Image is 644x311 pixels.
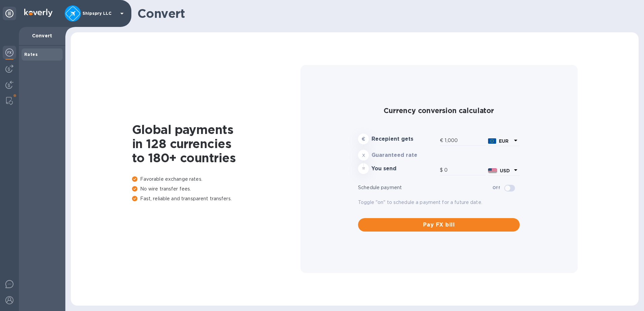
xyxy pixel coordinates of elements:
h3: Guaranteed rate [372,152,437,159]
div: € [440,136,445,146]
span: Pay FX bill [363,221,514,229]
img: Logo [24,9,53,17]
div: x [358,150,369,161]
input: Amount [445,136,485,146]
b: USD [500,168,510,173]
p: No wire transfer fees. [132,185,300,193]
h3: Recepient gets [372,136,437,142]
p: Schedule payment [358,184,492,191]
h3: You send [372,166,437,172]
div: Unpin categories [3,7,16,20]
img: Foreign exchange [5,48,13,57]
input: Amount [444,165,485,175]
p: Fast, reliable and transparent transfers. [132,195,300,202]
p: Shipspry LLC [83,11,116,16]
button: Pay FX bill [358,218,520,232]
p: Toggle "on" to schedule a payment for a future date. [358,199,520,206]
b: Rates [24,52,38,57]
b: Off [492,185,500,190]
h1: Convert [137,6,633,21]
p: Convert [24,32,60,39]
h1: Global payments in 128 currencies to 180+ countries [132,123,300,165]
h2: Currency conversion calculator [358,106,520,115]
strong: € [362,136,365,142]
p: Favorable exchange rates. [132,176,300,183]
div: = [358,163,369,174]
img: USD [488,168,497,173]
b: EUR [499,138,509,144]
div: $ [440,165,444,175]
